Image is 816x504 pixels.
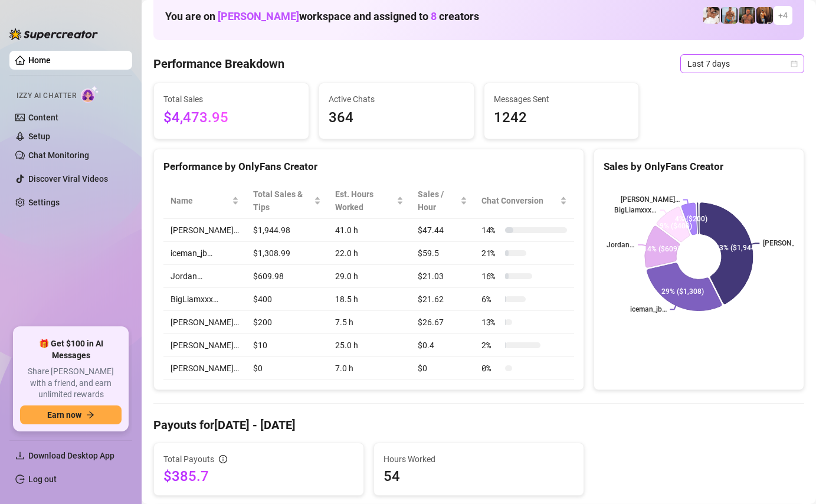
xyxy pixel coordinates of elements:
[165,10,479,23] h1: You are on workspace and assigned to creators
[47,410,81,420] span: Earn now
[329,107,464,129] span: 364
[28,451,114,460] span: Download Desktop App
[481,293,500,306] span: 6 %
[218,10,299,22] span: [PERSON_NAME]
[20,338,122,361] span: 🎁 Get $100 in AI Messages
[163,357,246,380] td: [PERSON_NAME]…
[703,7,720,24] img: Jake
[411,288,474,311] td: $21.62
[328,265,411,288] td: 29.0 h
[28,113,58,122] a: Content
[474,183,574,219] th: Chat Conversion
[20,405,122,424] button: Earn nowarrow-right
[86,411,94,419] span: arrow-right
[28,55,51,65] a: Home
[15,451,25,460] span: download
[411,219,474,242] td: $47.44
[481,362,500,375] span: 0 %
[163,334,246,357] td: [PERSON_NAME]…
[153,55,284,72] h4: Performance Breakdown
[739,7,755,24] img: BigLiamxxx
[411,183,474,219] th: Sales / Hour
[163,107,299,129] span: $4,473.95
[411,242,474,265] td: $59.5
[28,150,89,160] a: Chat Monitoring
[246,265,328,288] td: $609.98
[246,183,328,219] th: Total Sales & Tips
[253,188,312,214] span: Total Sales & Tips
[81,86,99,103] img: AI Chatter
[28,474,57,484] a: Log out
[418,188,458,214] span: Sales / Hour
[246,288,328,311] td: $400
[607,241,634,249] text: Jordan…
[28,174,108,184] a: Discover Viral Videos
[17,90,76,102] span: Izzy AI Chatter
[153,417,804,433] h4: Payouts for [DATE] - [DATE]
[756,7,773,24] img: Jordan
[163,219,246,242] td: [PERSON_NAME]…
[791,60,798,67] span: calendar
[494,93,630,106] span: Messages Sent
[328,288,411,311] td: 18.5 h
[384,453,574,466] span: Hours Worked
[9,28,98,40] img: logo-BBDzfeDw.svg
[621,196,680,204] text: [PERSON_NAME]…
[328,242,411,265] td: 22.0 h
[481,270,500,283] span: 16 %
[163,467,354,486] span: $385.7
[494,107,630,129] span: 1242
[411,265,474,288] td: $21.03
[246,311,328,334] td: $200
[411,334,474,357] td: $0.4
[411,357,474,380] td: $0
[163,159,574,175] div: Performance by OnlyFans Creator
[163,453,214,466] span: Total Payouts
[28,198,60,207] a: Settings
[28,132,50,141] a: Setup
[246,357,328,380] td: $0
[778,9,788,22] span: + 4
[328,334,411,357] td: 25.0 h
[630,305,667,313] text: iceman_jb…
[163,265,246,288] td: Jordan…
[481,224,500,237] span: 14 %
[604,159,794,175] div: Sales by OnlyFans Creator
[171,194,230,207] span: Name
[481,339,500,352] span: 2 %
[219,455,227,463] span: info-circle
[384,467,574,486] span: 54
[163,242,246,265] td: iceman_jb…
[246,219,328,242] td: $1,944.98
[431,10,437,22] span: 8
[246,242,328,265] td: $1,308.99
[481,316,500,329] span: 13 %
[163,93,299,106] span: Total Sales
[481,247,500,260] span: 21 %
[328,219,411,242] td: 41.0 h
[163,288,246,311] td: BigLiamxxx…
[20,366,122,401] span: Share [PERSON_NAME] with a friend, and earn unlimited rewards
[328,311,411,334] td: 7.5 h
[335,188,394,214] div: Est. Hours Worked
[411,311,474,334] td: $26.67
[687,55,797,73] span: Last 7 days
[329,93,464,106] span: Active Chats
[481,194,558,207] span: Chat Conversion
[614,206,656,214] text: BigLiamxxx…
[328,357,411,380] td: 7.0 h
[721,7,738,24] img: John
[163,183,246,219] th: Name
[163,311,246,334] td: [PERSON_NAME]…
[246,334,328,357] td: $10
